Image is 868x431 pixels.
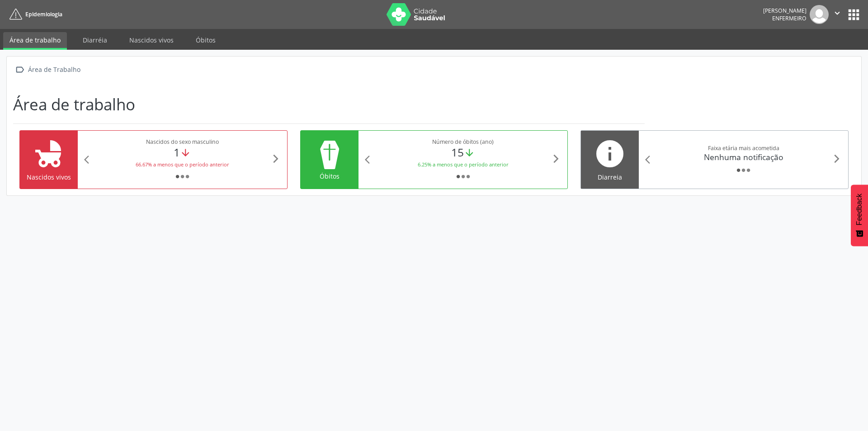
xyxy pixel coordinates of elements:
i:  [832,8,842,18]
a: Nascidos vivos [123,32,180,48]
div: Área de Trabalho [26,63,82,76]
a:  Área de Trabalho [13,63,82,76]
span: Epidemiologia [25,10,62,18]
a: Área de trabalho [3,32,67,50]
small: 66.67% a menos que o período anterior [136,161,229,168]
div: [PERSON_NAME] [763,7,807,14]
i: arrow_back_ios [365,155,375,165]
i: fiber_manual_record [175,174,180,179]
i: arrow_downward [180,147,191,159]
i: arrow_back_ios [645,155,655,165]
a: Epidemiologia [6,7,62,22]
i: arrow_forward_ios [271,154,281,164]
i: fiber_manual_record [456,174,461,179]
i: fiber_manual_record [466,174,471,179]
h1: Área de trabalho [13,95,135,114]
button:  [829,5,846,24]
div: Nascidos do sexo masculino [94,138,271,146]
i: child_friendly [33,137,65,170]
i: fiber_manual_record [736,168,741,173]
small: 6.25% a menos que o período anterior [418,161,509,168]
div: Nenhuma notificação [655,152,832,162]
i: info [594,137,626,170]
i: fiber_manual_record [746,168,751,173]
div: Óbitos [307,171,352,181]
a: Diarréia [76,32,113,48]
button: Feedback - Mostrar pesquisa [851,185,868,246]
i: arrow_back_ios [84,155,94,165]
i: arrow_forward_ios [551,154,561,164]
i: fiber_manual_record [180,174,185,179]
i: arrow_downward [464,147,475,159]
span: Enfermeiro [772,14,807,22]
i: arrow_forward_ios [832,154,842,164]
div: 1 [94,146,271,159]
i: fiber_manual_record [741,168,746,173]
div: Faixa etária mais acometida [655,144,832,152]
i: fiber_manual_record [185,174,190,179]
i:  [13,63,26,76]
span: Feedback [855,194,863,225]
img: img [810,5,829,24]
div: Número de óbitos (ano) [375,138,552,146]
div: Nascidos vivos [26,172,71,182]
div: Diarreia [587,172,632,182]
div: 15 [375,146,552,159]
button: apps [846,7,862,23]
i: fiber_manual_record [461,174,466,179]
a: Óbitos [189,32,222,48]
